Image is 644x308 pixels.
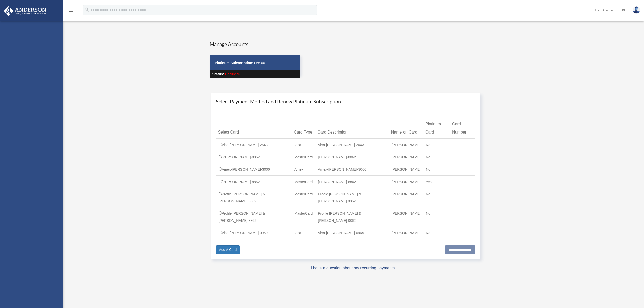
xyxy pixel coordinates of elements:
a: Add A Card [216,245,240,254]
i: search [84,7,90,12]
td: [PERSON_NAME] [389,227,423,239]
td: Visa-[PERSON_NAME]-0969 [315,227,389,239]
td: Visa-[PERSON_NAME]-2643 [216,139,292,151]
i: menu [68,7,74,13]
th: Select Card [216,118,292,139]
td: [PERSON_NAME] [389,188,423,207]
td: [PERSON_NAME] [389,207,423,227]
td: Yes [423,175,450,188]
td: Visa [292,227,315,239]
th: Card Type [292,118,315,139]
td: MasterCard [292,175,315,188]
h4: Manage Accounts [210,40,300,48]
td: Visa-[PERSON_NAME]-0969 [216,227,292,239]
td: [PERSON_NAME] [389,151,423,163]
td: Profile [PERSON_NAME] & [PERSON_NAME] 8862 [315,188,389,207]
th: Name on Card [389,118,423,139]
strong: Status: [212,72,224,76]
td: Visa [292,139,315,151]
td: MasterCard [292,151,315,163]
td: [PERSON_NAME] [389,163,423,175]
td: MasterCard [292,207,315,227]
th: Card Number [450,118,475,139]
img: Anderson Advisors Platinum Portal [2,6,48,16]
h4: Select Payment Method and Renew Platinum Subscription [216,98,476,105]
td: No [423,207,450,227]
th: Card Description [315,118,389,139]
td: [PERSON_NAME]-8862 [216,175,292,188]
td: Amex [292,163,315,175]
td: Visa-[PERSON_NAME]-2643 [315,139,389,151]
a: I have a question about my recurring payments [311,266,395,270]
th: Platinum Card [423,118,450,139]
td: Amex-[PERSON_NAME]-3006 [315,163,389,175]
span: Declined- [225,72,240,76]
td: No [423,188,450,207]
td: [PERSON_NAME]-8862 [216,151,292,163]
td: [PERSON_NAME] [389,139,423,151]
td: Amex-[PERSON_NAME]-3006 [216,163,292,175]
td: Profile [PERSON_NAME] & [PERSON_NAME] 8862 [216,188,292,207]
td: [PERSON_NAME]-8862 [315,151,389,163]
td: No [423,151,450,163]
td: MasterCard [292,188,315,207]
td: No [423,163,450,175]
td: Profile [PERSON_NAME] & [PERSON_NAME] 8862 [315,207,389,227]
td: [PERSON_NAME]-8862 [315,175,389,188]
td: Profile [PERSON_NAME] & [PERSON_NAME] 8862 [216,207,292,227]
td: [PERSON_NAME] [389,175,423,188]
a: menu [68,9,74,13]
strong: Platinum Subscription: $ [215,61,256,65]
td: No [423,227,450,239]
p: 55.00 [215,60,295,66]
img: User Pic [633,6,640,14]
td: No [423,139,450,151]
